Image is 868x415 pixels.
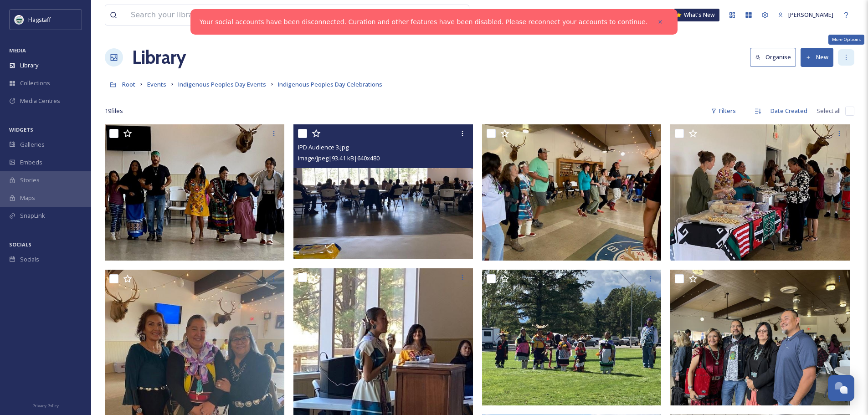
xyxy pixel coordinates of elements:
a: Events [147,79,166,90]
span: WIDGETS [9,126,33,133]
img: Traditional food lunch.jpg [670,124,852,261]
span: Indigenous Peoples Day Celebrations [278,80,382,88]
button: Open Chat [828,375,854,401]
span: Indigenous Peoples Day Events [178,80,266,88]
span: MEDIA [9,47,26,54]
span: Flagstaff [28,15,51,24]
span: SnapLink [20,211,45,220]
img: Social Dancing Apache Singers.jpg [105,124,286,261]
span: Stories [20,176,40,184]
span: IPD Audience 3.jpg [298,143,349,151]
a: Your social accounts have been disconnected. Curation and other features have been disabled. Plea... [200,17,647,27]
span: SOCIALS [9,241,31,248]
button: New [801,48,833,67]
span: Media Centres [20,97,60,105]
img: Social Dancing Apache Crown Dancers.jpg [482,124,663,261]
span: [PERSON_NAME] [788,10,833,19]
a: Indigenous Peoples Day Celebrations [278,79,382,90]
span: Maps [20,194,35,202]
button: Organise [750,48,796,67]
img: Indigenous Business Owners panel.jpeg [670,270,852,406]
div: Date Created [766,102,812,120]
span: Embeds [20,158,42,167]
input: Search your library [126,5,378,25]
span: Socials [20,255,39,264]
span: Root [122,80,135,88]
span: Select all [817,107,841,115]
a: Root [122,79,135,90]
img: images%20%282%29.jpeg [15,15,24,24]
span: 19 file s [105,107,123,115]
img: Hopi Tewa dancers.jpeg [482,270,663,406]
span: Library [20,61,38,70]
span: Privacy Policy [32,403,59,409]
span: Collections [20,79,50,87]
a: [PERSON_NAME] [773,6,838,24]
div: Filters [706,102,740,120]
img: IPD Audience 3.jpg [293,124,473,259]
div: More Options [828,35,864,45]
span: Events [147,80,166,88]
span: Galleries [20,140,45,149]
a: Indigenous Peoples Day Events [178,79,266,90]
a: Privacy Policy [32,400,59,410]
span: image/jpeg | 93.41 kB | 640 x 480 [298,154,380,162]
a: View all files [411,6,464,24]
a: What's New [674,9,719,21]
a: Library [132,44,186,71]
